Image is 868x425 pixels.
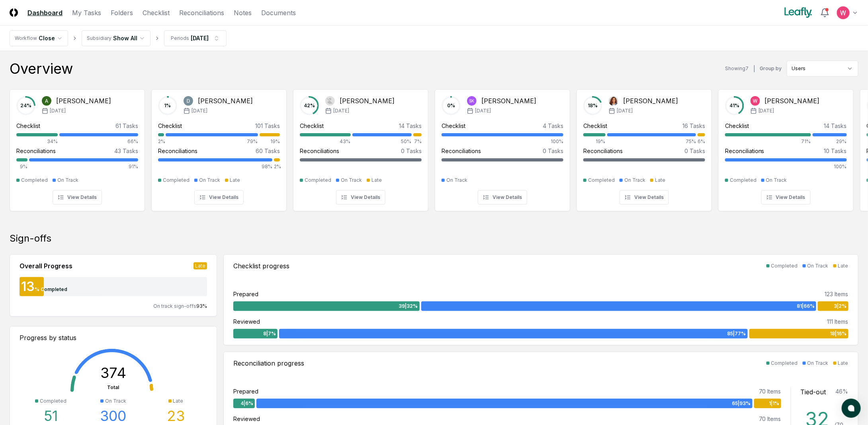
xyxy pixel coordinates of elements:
[29,163,138,170] div: 91%
[192,107,207,114] span: [DATE]
[399,122,422,130] div: 14 Tasks
[230,177,240,184] div: Late
[655,177,665,184] div: Late
[761,190,811,205] button: View Details
[684,147,705,155] div: 0 Tasks
[824,122,847,130] div: 14 Tasks
[725,163,847,170] div: 100%
[158,147,197,155] div: Reconciliations
[40,397,66,405] div: Completed
[727,330,746,337] span: 85 | 77 %
[827,317,848,326] div: 111 Items
[583,147,623,155] div: Reconciliations
[274,163,280,170] div: 2%
[830,330,847,337] span: 18 | 16 %
[478,190,527,205] button: View Details
[16,138,58,145] div: 34%
[233,261,289,271] div: Checklist progress
[340,96,395,106] div: [PERSON_NAME]
[469,98,475,104] span: SK
[194,262,207,270] div: Late
[797,303,815,310] span: 81 | 66 %
[698,138,705,145] div: 6%
[807,262,829,270] div: On Track
[293,83,428,211] a: 42%John Falbo[PERSON_NAME][DATE]Checklist14 Tasks43%50%7%Reconciliations0 TasksCompletedOn TrackL...
[725,147,764,155] div: Reconciliations
[263,330,276,337] span: 8 | 7 %
[836,387,848,397] div: 46 %
[20,280,35,293] div: 13
[607,138,696,145] div: 75%
[10,8,18,17] img: Logo
[609,96,618,106] img: Tasha Lane
[233,317,260,326] div: Reviewed
[15,35,37,42] div: Workflow
[583,122,607,130] div: Checklist
[255,122,280,130] div: 101 Tasks
[16,147,56,155] div: Reconciliations
[35,286,67,293] div: % Completed
[300,122,324,130] div: Checklist
[256,147,280,155] div: 60 Tasks
[813,138,847,145] div: 29%
[838,360,848,367] div: Late
[435,83,570,211] a: 0%SK[PERSON_NAME][DATE]Checklist4 Tasks100%Reconciliations0 TasksOn TrackView Details
[753,65,755,73] div: |
[260,138,280,145] div: 19%
[50,107,66,114] span: [DATE]
[624,177,645,184] div: On Track
[305,177,331,184] div: Completed
[481,96,536,106] div: [PERSON_NAME]
[194,190,244,205] button: View Details
[617,107,633,114] span: [DATE]
[167,408,185,424] div: 23
[234,8,252,18] a: Notes
[20,261,72,271] div: Overall Progress
[336,190,385,205] button: View Details
[577,83,712,211] a: 18%Tasha Lane[PERSON_NAME][DATE]Checklist16 Tasks19%75%6%Reconciliations0 TasksCompletedOn TrackL...
[44,408,58,424] div: 51
[143,8,170,18] a: Checklist
[837,6,850,19] img: ACg8ocIceHSWyQfagGvDoxhDyw_3B2kX-HJcUhl_gb0t8GGG-Ydwuw=s96-c
[166,138,258,145] div: 79%
[10,30,227,46] nav: breadcrumb
[807,360,829,367] div: On Track
[240,400,253,407] span: 4 | 6 %
[87,35,111,42] div: Subsidiary
[759,387,781,395] div: 70 Items
[233,358,304,368] div: Reconciliation progress
[184,96,193,106] img: Donna Jordan
[16,163,27,170] div: 9%
[401,147,422,155] div: 0 Tasks
[57,177,78,184] div: On Track
[825,290,848,298] div: 123 Items
[771,262,798,270] div: Completed
[725,122,749,130] div: Checklist
[111,8,133,18] a: Folders
[399,303,418,310] span: 39 | 32 %
[42,96,51,106] img: Annie Khederlarian
[27,8,63,18] a: Dashboard
[801,387,826,397] div: Tied-out
[158,122,182,130] div: Checklist
[765,96,820,106] div: [PERSON_NAME]
[199,177,220,184] div: On Track
[759,107,774,114] span: [DATE]
[153,303,196,309] span: On track sign-offs
[300,147,339,155] div: Reconciliations
[179,8,224,18] a: Reconciliations
[732,400,751,407] span: 65 | 93 %
[191,34,209,42] div: [DATE]
[771,360,798,367] div: Completed
[173,397,184,405] div: Late
[759,415,781,423] div: 70 Items
[198,96,253,106] div: [PERSON_NAME]
[196,303,207,309] span: 93 %
[115,122,138,130] div: 61 Tasks
[682,122,705,130] div: 16 Tasks
[442,122,465,130] div: Checklist
[114,147,138,155] div: 43 Tasks
[588,177,615,184] div: Completed
[20,333,207,342] div: Progress by status
[56,96,111,106] div: [PERSON_NAME]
